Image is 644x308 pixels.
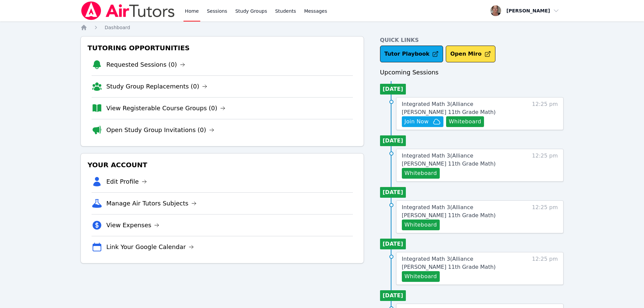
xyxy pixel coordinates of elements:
a: Integrated Math 3(Alliance [PERSON_NAME] 11th Grade Math) [402,203,519,220]
li: [DATE] [380,135,406,146]
span: Integrated Math 3 ( Alliance [PERSON_NAME] 11th Grade Math ) [402,152,496,167]
a: Requested Sessions (0) [106,60,185,69]
a: Link Your Google Calendar [106,242,194,252]
li: [DATE] [380,290,406,301]
button: Whiteboard [402,168,440,179]
nav: Breadcrumb [80,24,563,31]
button: Join Now [402,116,443,127]
a: Manage Air Tutors Subjects [106,199,197,208]
span: Join Now [405,118,429,126]
button: Whiteboard [402,271,440,282]
span: Integrated Math 3 ( Alliance [PERSON_NAME] 11th Grade Math ) [402,256,496,270]
h3: Upcoming Sessions [380,68,563,77]
li: [DATE] [380,84,406,95]
h3: Your Account [86,159,358,171]
a: Dashboard [105,24,130,31]
a: Tutor Playbook [380,46,443,62]
a: View Expenses [106,221,159,230]
button: Whiteboard [402,220,440,230]
span: Integrated Math 3 ( Alliance [PERSON_NAME] 11th Grade Math ) [402,204,496,219]
h4: Quick Links [380,36,563,44]
span: Messages [304,8,327,14]
button: Open Miro [446,46,495,62]
span: Integrated Math 3 ( Alliance [PERSON_NAME] 11th Grade Math ) [402,101,496,115]
span: 12:25 pm [532,100,558,127]
a: Study Group Replacements (0) [106,82,207,91]
a: Integrated Math 3(Alliance [PERSON_NAME] 11th Grade Math) [402,152,519,168]
a: View Registerable Course Groups (0) [106,104,225,113]
h3: Tutoring Opportunities [86,42,358,54]
span: 12:25 pm [532,152,558,179]
button: Whiteboard [446,116,484,127]
a: Integrated Math 3(Alliance [PERSON_NAME] 11th Grade Math) [402,100,519,116]
li: [DATE] [380,239,406,249]
img: Air Tutors [80,1,175,20]
span: 12:25 pm [532,203,558,230]
span: Dashboard [105,25,130,30]
a: Edit Profile [106,177,147,186]
li: [DATE] [380,187,406,198]
a: Open Study Group Invitations (0) [106,125,214,135]
span: 12:25 pm [532,255,558,282]
a: Integrated Math 3(Alliance [PERSON_NAME] 11th Grade Math) [402,255,519,271]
